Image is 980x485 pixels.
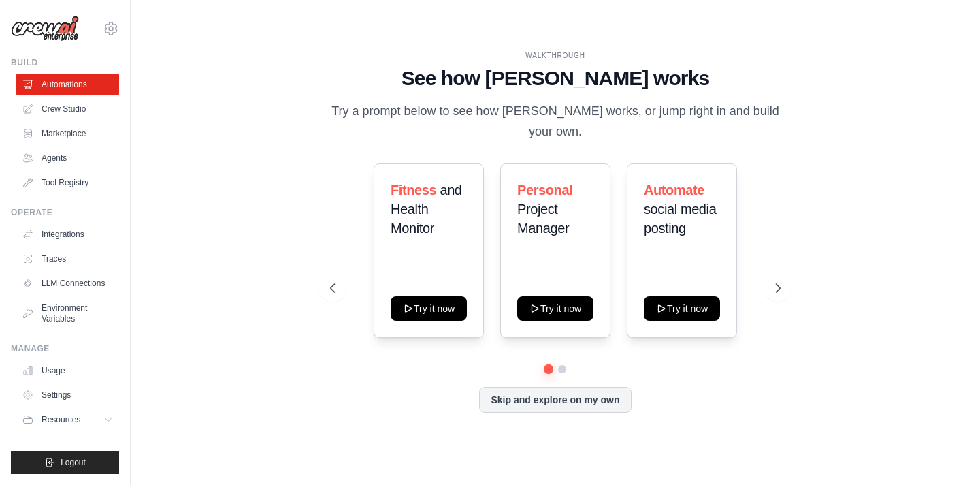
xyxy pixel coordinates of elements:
[11,343,119,354] div: Manage
[16,147,119,169] a: Agents
[61,457,86,468] span: Logout
[16,384,119,406] a: Settings
[16,223,119,245] a: Integrations
[16,272,119,294] a: LLM Connections
[330,66,781,91] h1: See how [PERSON_NAME] works
[644,202,716,236] span: social media posting
[16,123,119,144] a: Marketplace
[11,57,119,68] div: Build
[42,414,80,425] span: Resources
[16,297,119,330] a: Environment Variables
[11,207,119,218] div: Operate
[330,50,781,61] div: WALKTHROUGH
[16,74,119,95] a: Automations
[11,451,119,474] button: Logout
[479,387,631,413] button: Skip and explore on my own
[391,183,436,198] span: Fitness
[16,360,119,381] a: Usage
[391,183,462,236] span: and Health Monitor
[644,183,704,198] span: Automate
[16,172,119,193] a: Tool Registry
[330,101,781,142] p: Try a prompt below to see how [PERSON_NAME] works, or jump right in and build your own.
[11,16,79,42] img: Logo
[517,183,572,198] span: Personal
[644,296,720,321] button: Try it now
[391,296,467,321] button: Try it now
[517,202,569,236] span: Project Manager
[517,296,593,321] button: Try it now
[16,409,119,431] button: Resources
[16,98,119,120] a: Crew Studio
[16,248,119,270] a: Traces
